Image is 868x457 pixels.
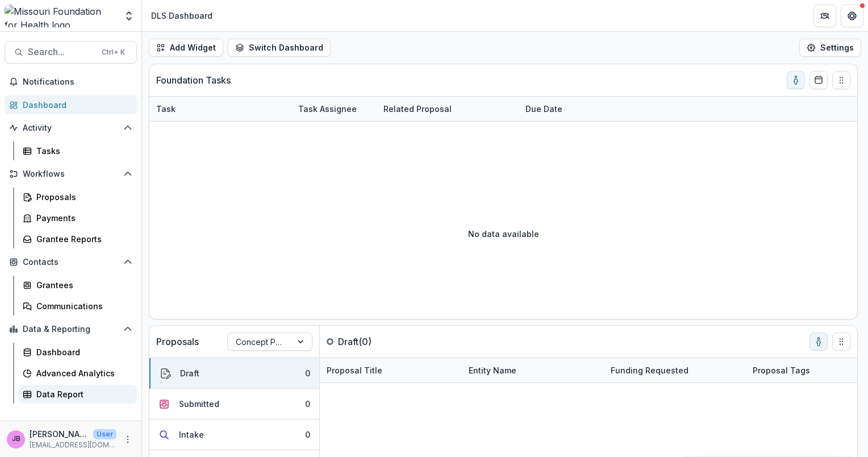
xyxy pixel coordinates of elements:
a: Grantee Reports [18,230,137,248]
span: Notifications [23,77,132,87]
a: Dashboard [18,343,137,362]
img: Missouri Foundation for Health logo [5,5,116,27]
div: Task Assignee [291,97,377,121]
nav: breadcrumb [147,7,217,24]
div: Proposal Tags [746,364,817,376]
button: Intake0 [149,419,319,450]
div: Task [149,97,291,121]
button: Settings [799,39,861,57]
div: Data Report [36,388,128,400]
div: Draft [180,367,199,379]
div: Payments [36,212,128,224]
div: Grantees [36,279,128,291]
button: Draft0 [149,358,319,389]
button: Switch Dashboard [228,39,331,57]
div: Proposals [36,191,128,203]
a: Advanced Analytics [18,364,137,383]
a: Proposals [18,188,137,206]
button: Notifications [5,73,137,91]
p: Foundation Tasks [156,73,231,87]
button: Open Data & Reporting [5,320,137,338]
button: Submitted0 [149,389,319,419]
a: Data Report [18,385,137,404]
button: Open entity switcher [121,5,137,27]
button: Calendar [809,71,828,89]
div: Ctrl + K [99,46,127,59]
p: Draft ( 0 ) [338,335,423,348]
p: [EMAIL_ADDRESS][DOMAIN_NAME] [30,440,116,450]
button: Open Workflows [5,165,137,183]
button: Add Widget [149,39,223,57]
div: Entity Name [462,358,604,383]
div: Jessie Besancenez [12,435,20,443]
div: Advanced Analytics [36,367,128,379]
div: Related Proposal [377,97,519,121]
div: Dashboard [23,99,128,111]
button: Get Help [841,5,863,27]
span: Search... [28,47,95,57]
div: 0 [305,398,310,410]
a: Tasks [18,142,137,160]
div: Proposal Title [320,358,462,383]
span: Contacts [23,257,119,267]
p: [PERSON_NAME] [30,428,89,440]
p: No data available [468,228,539,240]
div: Grantee Reports [36,233,128,245]
a: Communications [18,297,137,315]
p: User [93,429,116,439]
div: 0 [305,367,310,379]
div: Funding Requested [604,358,746,383]
a: Dashboard [5,95,137,114]
a: Grantees [18,276,137,294]
div: Due Date [519,97,604,121]
span: Data & Reporting [23,325,119,334]
button: toggle-assigned-to-me [809,333,828,351]
div: Proposal Title [320,364,389,376]
div: Funding Requested [604,364,695,376]
div: 0 [305,429,310,441]
div: Tasks [36,145,128,157]
button: Drag [832,71,850,89]
span: Activity [23,123,119,133]
button: Open Contacts [5,253,137,271]
button: Drag [832,333,850,351]
div: Communications [36,300,128,312]
button: toggle-assigned-to-me [787,71,805,89]
div: Intake [179,429,204,441]
button: Open Activity [5,119,137,137]
div: Task [149,103,182,115]
div: Due Date [519,103,569,115]
span: Workflows [23,169,119,179]
div: Submitted [179,398,219,410]
div: Entity Name [462,364,523,376]
div: DLS Dashboard [151,10,212,22]
div: Related Proposal [377,103,458,115]
a: Payments [18,209,137,227]
button: Search... [5,41,137,64]
p: Proposals [156,335,199,348]
div: Dashboard [36,346,128,358]
button: More [121,433,135,446]
div: Task Assignee [291,103,364,115]
button: Partners [813,5,836,27]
